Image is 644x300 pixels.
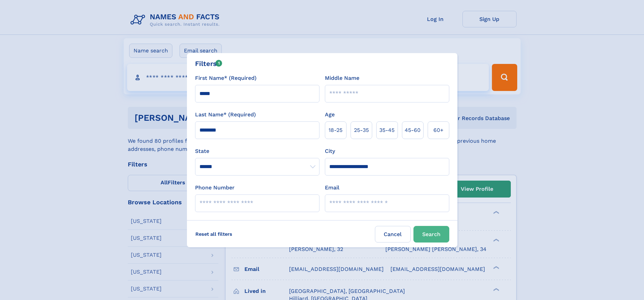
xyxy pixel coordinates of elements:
span: 35‑45 [379,126,395,134]
span: 60+ [433,126,444,134]
label: Middle Name [325,74,359,82]
span: 18‑25 [329,126,342,134]
label: Reset all filters [191,226,237,242]
label: Cancel [375,226,411,243]
div: Filters [195,59,222,69]
label: Last Name* (Required) [195,111,256,119]
span: 45‑60 [405,126,421,134]
label: Email [325,184,339,192]
label: City [325,147,335,155]
label: Phone Number [195,184,235,192]
span: 25‑35 [354,126,369,134]
label: State [195,147,319,155]
button: Search [413,226,449,243]
label: Age [325,111,335,119]
label: First Name* (Required) [195,74,257,82]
